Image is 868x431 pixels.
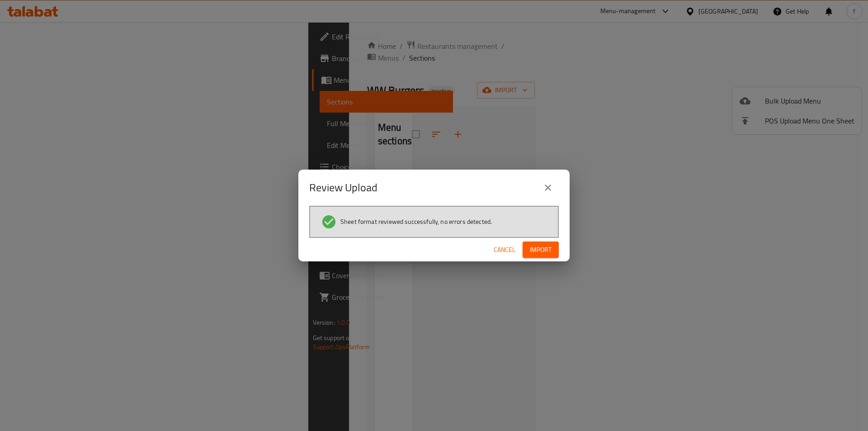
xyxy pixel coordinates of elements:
[494,244,515,256] span: Cancel
[340,217,492,226] span: Sheet format reviewed successfully, no errors detected.
[530,244,552,256] span: Import
[537,177,559,199] button: close
[523,242,559,258] button: Import
[490,242,519,258] button: Cancel
[309,180,377,195] h2: Review Upload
